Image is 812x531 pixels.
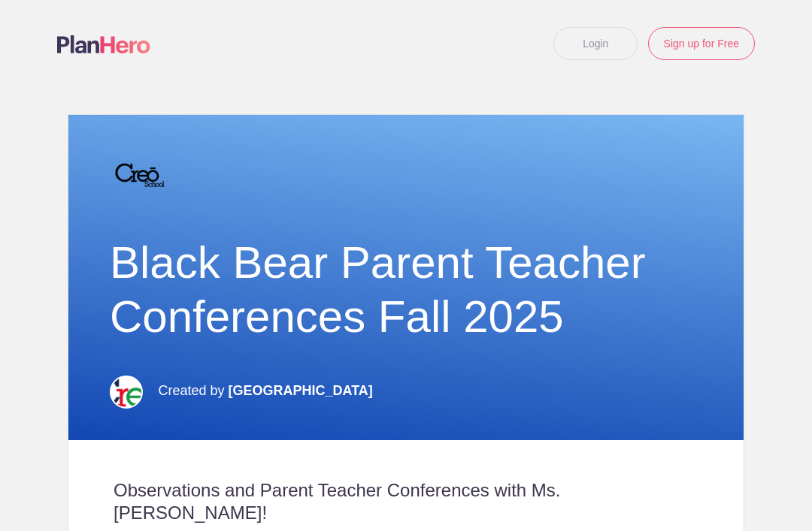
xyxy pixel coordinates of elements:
h1: Black Bear Parent Teacher Conferences Fall 2025 [110,236,702,344]
img: Logo main planhero [57,35,150,53]
img: 2 [110,146,170,206]
p: Created by [158,374,372,407]
span: [GEOGRAPHIC_DATA] [229,383,373,398]
a: Sign up for Free [648,27,755,60]
img: Creo [110,376,143,409]
h2: Observations and Parent Teacher Conferences with Ms. [PERSON_NAME]! [114,479,698,524]
a: Login [553,27,638,60]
